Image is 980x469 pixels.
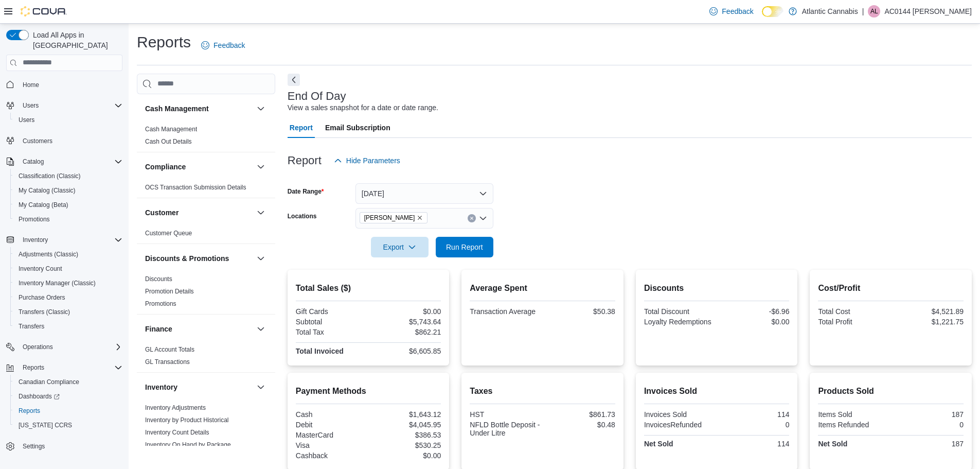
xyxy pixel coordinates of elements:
span: GL Transactions [145,358,190,366]
button: My Catalog (Classic) [10,183,127,198]
a: Inventory On Hand by Package [145,441,231,448]
span: Inventory Adjustments [145,404,206,412]
span: GL Account Totals [145,345,194,354]
h2: Discounts [644,282,790,294]
button: Cash Management [145,103,253,114]
a: Discounts [145,275,172,283]
a: My Catalog (Beta) [14,199,73,211]
div: $4,521.89 [893,307,964,316]
div: Cash [296,410,366,419]
button: Inventory [145,382,253,392]
div: $1,643.12 [370,410,441,419]
h3: Compliance [145,162,186,172]
span: Customer Queue [145,229,192,237]
div: NFLD Bottle Deposit - Under Litre [470,421,540,437]
span: Customers [19,134,122,147]
div: Customer [137,227,275,244]
a: Users [14,114,39,126]
button: Remove Bay Roberts from selection in this group [417,215,423,221]
span: Cash Out Details [145,137,192,146]
span: Canadian Compliance [14,376,122,388]
div: Total Cost [818,307,888,316]
span: Settings [23,442,45,450]
button: Classification (Classic) [10,169,127,183]
div: 114 [719,410,789,419]
h3: Customer [145,207,179,218]
div: $862.21 [370,328,441,336]
div: View a sales snapshot for a date or date range. [288,102,438,113]
div: 0 [719,421,789,429]
span: Promotions [14,213,122,225]
a: Settings [19,440,49,453]
div: Visa [296,441,366,449]
span: Cash Management [145,125,197,133]
div: Discounts & Promotions [137,273,275,314]
span: Inventory On Hand by Package [145,441,231,449]
span: Catalog [19,155,122,168]
span: Home [23,81,39,89]
a: Customers [19,135,57,147]
div: Items Refunded [818,421,888,429]
h2: Total Sales ($) [296,282,441,294]
button: Discounts & Promotions [255,252,267,265]
button: Operations [19,341,57,353]
span: Operations [19,341,122,353]
input: Dark Mode [762,6,783,17]
button: Run Report [436,237,493,257]
span: Feedback [722,6,753,16]
div: Compliance [137,181,275,198]
button: Users [2,98,127,113]
span: Adjustments (Classic) [14,248,122,260]
label: Date Range [288,187,324,196]
span: Reports [19,407,40,415]
a: Reports [14,405,44,417]
span: Catalog [23,158,44,166]
span: Promotion Details [145,287,194,296]
div: $0.48 [545,421,615,429]
button: Reports [10,404,127,418]
h2: Payment Methods [296,385,441,397]
h2: Invoices Sold [644,385,790,397]
button: Catalog [19,155,48,168]
button: Transfers (Classic) [10,305,127,319]
div: Transaction Average [470,307,540,316]
h3: Report [288,154,322,167]
span: Users [14,114,122,126]
button: Cash Management [255,102,267,115]
span: Purchase Orders [19,293,65,302]
span: AL [870,5,878,18]
span: Transfers (Classic) [14,306,122,318]
button: Open list of options [479,214,487,222]
div: InvoicesRefunded [644,421,715,429]
span: Inventory [19,234,122,246]
div: $1,221.75 [893,318,964,326]
span: Adjustments (Classic) [19,250,78,258]
span: Promotions [145,300,176,308]
span: Settings [19,440,122,453]
span: Inventory Count [14,263,122,275]
div: AC0144 Lawrenson Dennis [868,5,880,18]
div: 187 [893,410,964,419]
div: $530.25 [370,441,441,449]
div: $4,045.95 [370,421,441,429]
a: OCS Transaction Submission Details [145,184,246,191]
button: Compliance [145,162,253,172]
div: $861.73 [545,410,615,419]
span: Bay Roberts [360,212,428,223]
a: My Catalog (Classic) [14,184,80,197]
h2: Average Spent [470,282,615,294]
h3: End Of Day [288,90,346,102]
div: Cash Management [137,123,275,152]
button: Catalog [2,154,127,169]
span: Inventory Manager (Classic) [19,279,96,287]
span: My Catalog (Classic) [14,184,122,197]
button: My Catalog (Beta) [10,198,127,212]
span: My Catalog (Beta) [19,201,68,209]
span: Inventory Manager (Classic) [14,277,122,289]
h2: Taxes [470,385,615,397]
div: Loyalty Redemptions [644,318,715,326]
button: Settings [2,439,127,454]
button: Adjustments (Classic) [10,247,127,262]
span: Transfers [19,322,44,331]
a: Inventory Count Details [145,429,209,436]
